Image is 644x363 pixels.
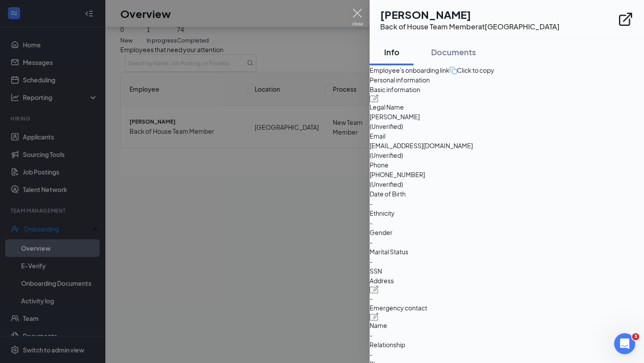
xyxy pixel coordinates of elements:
[370,85,644,94] span: Basic information
[450,67,457,74] img: click-to-copy.71757273a98fde459dfc.svg
[614,333,635,354] iframe: Intercom live chat
[370,340,644,349] span: Relationship
[431,46,476,57] div: Documents
[370,65,450,75] span: Employee's onboarding link
[370,121,644,131] span: (Unverified)
[370,256,644,266] span: -
[370,102,644,112] span: Legal Name
[380,22,560,32] div: Back of House Team Member at [GEOGRAPHIC_DATA]
[370,150,644,160] span: (Unverified)
[370,266,644,276] span: SSN
[370,179,644,189] span: (Unverified)
[370,218,644,228] span: -
[370,75,644,85] span: Personal information
[370,293,644,303] span: -
[380,7,560,22] h1: [PERSON_NAME]
[370,189,644,199] span: Date of Birth
[370,160,644,170] span: Phone
[370,320,644,330] span: Name
[370,170,644,179] span: [PHONE_NUMBER]
[370,208,644,218] span: Ethnicity
[378,46,405,57] div: Info
[370,141,644,150] span: [EMAIL_ADDRESS][DOMAIN_NAME]
[450,65,494,75] button: Click to copy
[370,228,644,237] span: Gender
[370,131,644,141] span: Email
[370,303,644,313] span: Emergency contact
[370,199,644,208] span: -
[370,247,644,256] span: Marital Status
[370,330,644,340] span: -
[632,333,639,340] span: 3
[370,276,644,285] span: Address
[370,112,644,121] span: [PERSON_NAME]
[370,349,644,359] span: -
[618,11,633,27] svg: ExternalLink
[370,237,644,247] span: -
